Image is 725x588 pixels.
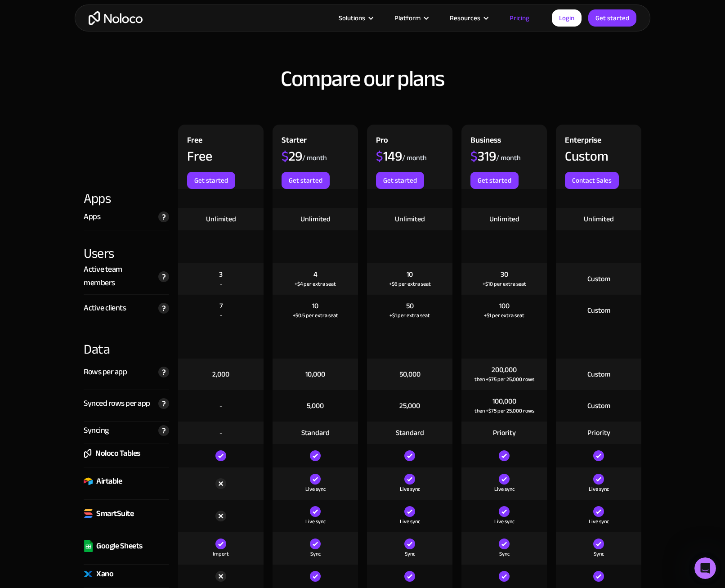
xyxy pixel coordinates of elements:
div: - [219,401,222,411]
div: Help Bot says… [7,125,173,355]
div: 10 [312,301,318,311]
h1: Help Bot [44,9,74,15]
div: Pro [376,134,388,149]
button: Home [141,4,158,21]
div: Apps [84,210,100,224]
div: Platform [394,12,421,24]
div: Live sync [589,485,609,494]
div: Sync [594,549,604,558]
div: Priority [587,428,610,438]
button: Gif picker [28,287,36,295]
div: Unlimited [584,214,614,224]
div: Unlimited [206,214,236,224]
div: Was that helpful? [14,76,69,85]
div: what constitutes a workflow? [74,103,166,112]
div: Free [187,134,202,149]
div: Unlimited [300,214,331,224]
div: 2,000 [212,369,229,379]
div: Noloco Tables [95,447,140,460]
div: 30 [501,269,508,279]
div: Synced rows per app [84,397,150,410]
div: Was that helpful? [7,71,76,91]
div: +$1 per extra seat [484,311,524,320]
div: 7 [219,301,223,311]
div: Live sync [305,517,326,526]
div: In Noloco, workflows consist of: [14,161,166,170]
div: Live sync [589,517,609,526]
div: +$10 per extra seat [483,279,526,288]
div: +$6 per extra seat [389,279,431,288]
div: Users [84,230,169,263]
div: Xano [96,567,113,581]
div: Google Sheets [96,539,143,553]
div: Live sync [494,485,515,494]
div: 50 [406,301,414,311]
div: 50,000 [399,369,421,379]
button: Upload attachment [43,287,50,295]
div: user says… [7,98,173,125]
div: Enterprise [565,134,601,149]
a: Get started [282,172,330,189]
div: Free [187,149,212,163]
div: Active team members [84,263,154,290]
div: 29 [282,149,302,163]
div: Platform [383,12,439,24]
div: Live sync [305,485,326,494]
div: 100,000 [492,396,516,406]
div: - [220,311,222,320]
a: Get started [376,172,424,189]
div: Standard [396,428,424,438]
b: Actions [14,206,41,213]
div: 25,000 [399,401,420,411]
div: Solutions [327,12,383,24]
div: Custom [587,305,610,315]
a: Get started [187,172,235,189]
div: - Events that start the workflow, like form submissions, data changes, or button presses [14,174,166,201]
div: Syncing [84,424,109,437]
li: Sending emails [21,227,166,236]
div: SmartSuite [96,507,134,521]
span: $ [470,144,478,169]
div: Apps [84,189,169,208]
div: Airtable [96,475,122,488]
div: Custom [565,149,609,163]
div: 3 [219,269,223,279]
div: 4 [313,269,318,279]
div: Unlimited [489,214,519,224]
div: - [220,279,222,288]
div: Close [158,4,174,20]
button: Start recording [57,287,64,295]
span: $ [282,144,289,169]
div: +$4 per extra seat [295,279,336,288]
a: Get started [470,172,519,189]
b: Triggers [14,175,44,182]
div: 149 [376,149,402,163]
div: / month [302,153,327,163]
textarea: Message… [8,269,172,284]
div: 10,000 [305,369,325,379]
div: Sync [499,549,510,558]
button: Emoji picker [14,287,21,295]
div: Custom [587,369,610,379]
a: home [89,11,143,25]
div: Starter [282,134,307,149]
button: go back [6,4,23,21]
div: Live sync [400,517,420,526]
div: Resources [450,12,480,24]
img: Profile image for Help Bot [26,5,40,19]
li: Creating/updating records [21,249,166,257]
div: Custom [587,401,610,411]
div: / month [496,153,521,163]
iframe: Intercom live chat [694,557,716,579]
h2: Compare our plans [84,67,641,91]
a: Login [552,9,582,27]
div: Custom [587,274,610,284]
button: Send a message… [154,284,169,298]
a: Contact Sales [565,172,619,189]
a: Pricing [498,12,541,24]
div: Solutions [339,12,365,24]
div: +$1 per extra seat [389,311,430,320]
div: Sync [405,549,415,558]
div: / month [402,153,427,163]
div: - Individual tasks that run sequentially, such as: [14,205,166,223]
